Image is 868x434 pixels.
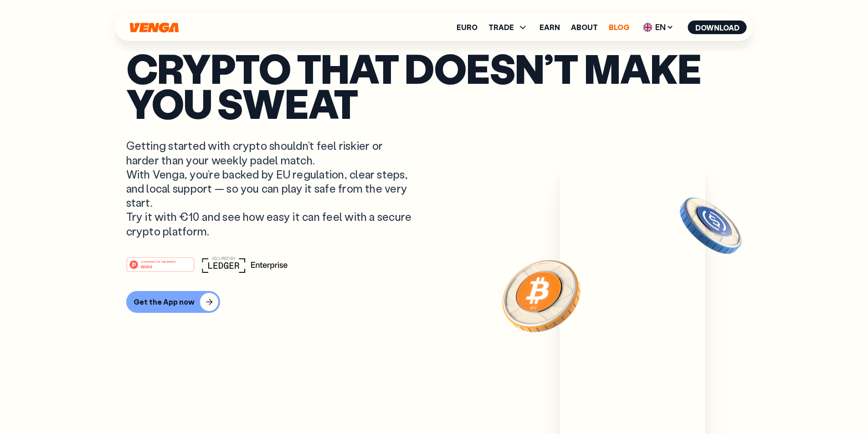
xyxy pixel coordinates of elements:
[640,20,677,35] span: EN
[129,22,180,33] svg: Home
[126,138,414,238] p: Getting started with crypto shouldn’t feel riskier or harder than your weekly padel match. With V...
[571,24,598,31] a: About
[140,264,152,269] tspan: Web3
[134,297,195,306] div: Get the App now
[126,51,742,120] p: Crypto that doesn’t make you sweat
[141,260,175,263] tspan: #1 PRODUCT OF THE MONTH
[488,22,529,33] span: TRADE
[643,23,652,32] img: flag-uk
[126,262,195,274] a: #1 PRODUCT OF THE MONTHWeb3
[457,24,478,31] a: Euro
[126,291,220,313] button: Get the App now
[688,20,747,34] button: Download
[539,24,560,31] a: Earn
[488,24,514,31] span: TRADE
[609,24,629,31] a: Blog
[126,291,742,313] a: Get the App now
[678,193,744,259] img: USDC coin
[500,255,582,337] img: Bitcoin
